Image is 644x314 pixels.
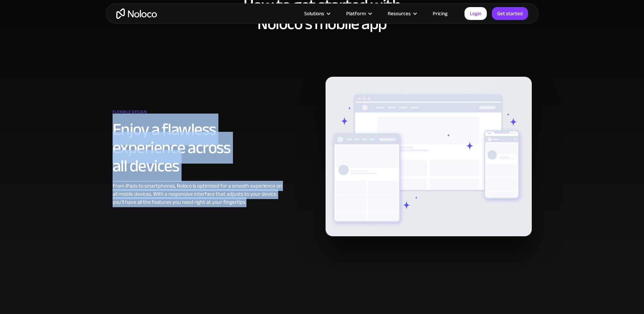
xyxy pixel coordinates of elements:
[424,9,456,18] a: Pricing
[113,120,283,175] h2: Enjoy a flawless experience across all devices
[304,9,324,18] div: Solutions
[296,9,338,18] div: Solutions
[379,9,424,18] div: Resources
[338,9,379,18] div: Platform
[346,9,366,18] div: Platform
[492,7,528,20] a: Get started
[464,7,487,20] a: Login
[388,9,411,18] div: Resources
[116,8,157,19] a: home
[113,182,283,206] div: From iPads to smartphones, Noloco is optimized for a smooth experience on all mobile devices. Wit...
[113,107,283,120] div: Flexible design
